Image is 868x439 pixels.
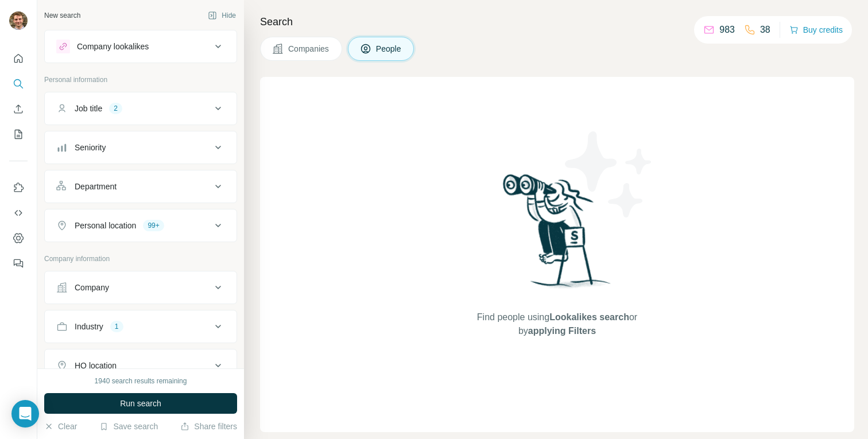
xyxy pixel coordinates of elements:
button: Department [45,173,237,200]
h4: Search [260,14,854,30]
div: 2 [109,103,122,114]
div: Seniority [75,142,106,153]
button: Quick start [9,48,28,69]
button: Dashboard [9,228,28,248]
span: Find people using or by [465,310,649,338]
span: applying Filters [528,326,596,336]
button: Search [9,73,28,94]
div: Industry [75,321,103,332]
button: Company [45,274,237,301]
button: Company lookalikes [45,33,237,60]
div: Department [75,181,117,192]
img: Surfe Illustration - Stars [557,123,661,226]
p: 983 [719,23,735,37]
button: My lists [9,124,28,145]
span: Companies [288,43,330,55]
button: Use Surfe on LinkedIn [9,177,28,198]
div: Company lookalikes [77,41,149,52]
button: Share filters [180,421,237,432]
p: Personal information [44,75,237,85]
button: Run search [44,393,237,414]
button: Industry1 [45,313,237,340]
div: Job title [75,103,102,114]
button: HQ location [45,352,237,379]
span: People [376,43,402,55]
button: Feedback [9,253,28,274]
div: HQ location [75,360,117,371]
div: 99+ [143,220,164,231]
button: Personal location99+ [45,212,237,239]
div: Company [75,282,109,293]
img: Avatar [9,11,28,30]
span: Run search [120,398,161,409]
button: Save search [99,421,158,432]
button: Seniority [45,134,237,161]
p: 38 [760,23,770,37]
div: New search [44,10,80,21]
span: Lookalikes search [549,312,629,322]
button: Buy credits [789,22,843,38]
p: Company information [44,254,237,264]
button: Job title2 [45,95,237,122]
div: Open Intercom Messenger [11,400,39,428]
div: Personal location [75,220,136,231]
div: 1940 search results remaining [95,376,187,386]
img: Surfe Illustration - Woman searching with binoculars [498,171,617,299]
button: Hide [200,7,244,24]
button: Enrich CSV [9,99,28,119]
div: 1 [110,321,123,332]
button: Use Surfe API [9,203,28,223]
button: Clear [44,421,77,432]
